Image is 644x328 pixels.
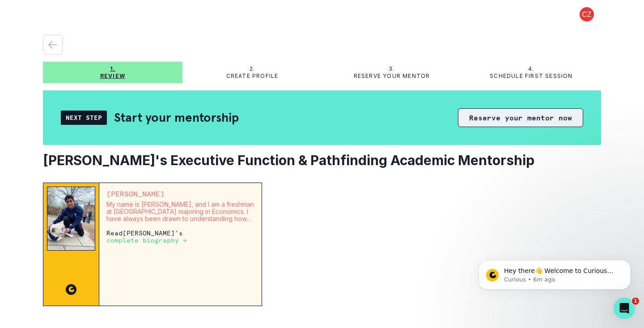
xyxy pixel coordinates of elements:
[632,298,639,305] span: 1
[100,72,125,80] p: Review
[114,110,239,125] h2: Start your mentorship
[110,65,115,72] p: 1.
[61,111,107,125] div: Next Step
[106,230,254,244] p: Read [PERSON_NAME] 's
[250,65,255,72] p: 2.
[43,152,601,168] h2: [PERSON_NAME]'s Executive Function & Pathfinding Academic Mentorship
[354,72,430,80] p: Reserve your mentor
[465,241,644,304] iframe: Intercom notifications message
[226,72,279,80] p: Create profile
[39,26,153,77] span: Hey there👋 Welcome to Curious Cardinals 🙌 Take a look around! If you have any questions or are ex...
[458,108,583,127] button: Reserve your mentor now
[106,236,187,244] a: complete biography →
[39,34,154,43] p: Message from Curious, sent 6m ago
[106,190,254,197] p: [PERSON_NAME]
[47,187,95,251] img: Mentor Image
[106,201,254,222] p: My name is [PERSON_NAME], and I am a freshman at [GEOGRAPHIC_DATA] majoring in Economics. I have ...
[66,284,76,295] img: CC image
[572,7,601,21] button: profile picture
[106,237,187,244] p: complete biography →
[614,298,635,319] iframe: Intercom live chat
[389,65,394,72] p: 3.
[528,65,534,72] p: 4.
[490,72,572,80] p: Schedule first session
